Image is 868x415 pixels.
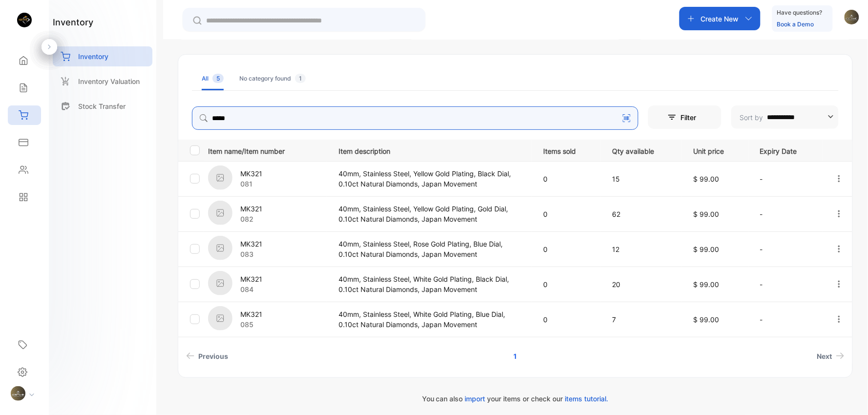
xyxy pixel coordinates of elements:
p: 40mm, Stainless Steel, Yellow Gold Plating, Black Dial, 0.10ct Natural Diamonds, Japan Movement [339,168,523,189]
p: Item description [339,144,523,156]
p: 0 [543,174,592,184]
span: $ 99.00 [694,210,720,218]
span: $ 99.00 [694,315,720,324]
p: 081 [240,179,262,189]
p: You can also your items or check our [178,394,853,404]
a: Page 1 is your current page [502,347,529,365]
p: 084 [240,284,262,294]
img: logo [17,13,32,27]
div: No category found [239,74,306,83]
p: 20 [612,279,673,290]
p: 40mm, Stainless Steel, Rose Gold Plating, Blue Dial, 0.10ct Natural Diamonds, Japan Movement [339,239,523,259]
img: avatar [845,10,859,24]
img: item [208,236,233,260]
span: import [465,394,486,403]
p: MK321 [240,204,262,214]
a: Book a Demo [777,21,814,28]
span: $ 99.00 [694,245,720,253]
button: Create New [679,7,761,30]
p: - [760,279,815,290]
p: Have questions? [777,8,823,18]
p: 082 [240,214,262,224]
p: Sort by [740,112,763,123]
p: 12 [612,244,673,254]
span: Next [817,351,832,361]
a: Inventory Valuation [53,71,152,91]
a: Stock Transfer [53,96,152,116]
span: $ 99.00 [694,280,720,289]
p: MK321 [240,239,262,249]
img: item [208,166,233,190]
p: MK321 [240,309,262,319]
span: items tutorial. [565,394,609,403]
h1: inventory [53,16,93,29]
img: item [208,201,233,225]
p: 0 [543,209,592,219]
img: profile [11,386,25,401]
p: 62 [612,209,673,219]
p: Expiry Date [760,144,815,156]
button: avatar [845,7,859,30]
p: Inventory Valuation [78,76,140,86]
p: Filter [662,112,677,123]
p: 40mm, Stainless Steel, White Gold Plating, Blue Dial, 0.10ct Natural Diamonds, Japan Movement [339,309,523,330]
p: - [760,174,815,184]
p: Stock Transfer [78,101,126,111]
p: MK321 [240,168,262,179]
p: 0 [543,279,592,290]
p: 7 [612,314,673,325]
span: Previous [198,351,228,361]
ul: Pagination [178,347,852,365]
button: Sort by [731,105,839,129]
p: - [760,244,815,254]
a: Inventory [53,46,152,66]
div: All [202,74,224,83]
p: MK321 [240,274,262,284]
p: 0 [543,244,592,254]
p: Item name/Item number [208,144,326,156]
p: Items sold [543,144,592,156]
p: 0 [543,314,592,325]
a: Previous page [182,347,232,365]
p: 40mm, Stainless Steel, White Gold Plating, Black Dial, 0.10ct Natural Diamonds, Japan Movement [339,274,523,294]
p: 15 [612,174,673,184]
p: Create New [701,14,739,24]
p: 40mm, Stainless Steel, Yellow Gold Plating, Gold Dial, 0.10ct Natural Diamonds, Japan Movement [339,204,523,224]
button: Open LiveChat chat widget [8,4,37,33]
p: - [760,314,815,325]
p: Unit price [694,144,740,156]
span: 1 [295,74,306,83]
p: - [760,209,815,219]
a: Next page [813,347,848,365]
img: item [208,306,233,331]
p: Qty available [612,144,673,156]
span: $ 99.00 [694,175,720,183]
p: 083 [240,249,262,259]
p: 085 [240,319,262,330]
span: 5 [212,74,224,83]
img: item [208,271,233,295]
p: Inventory [78,51,108,62]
